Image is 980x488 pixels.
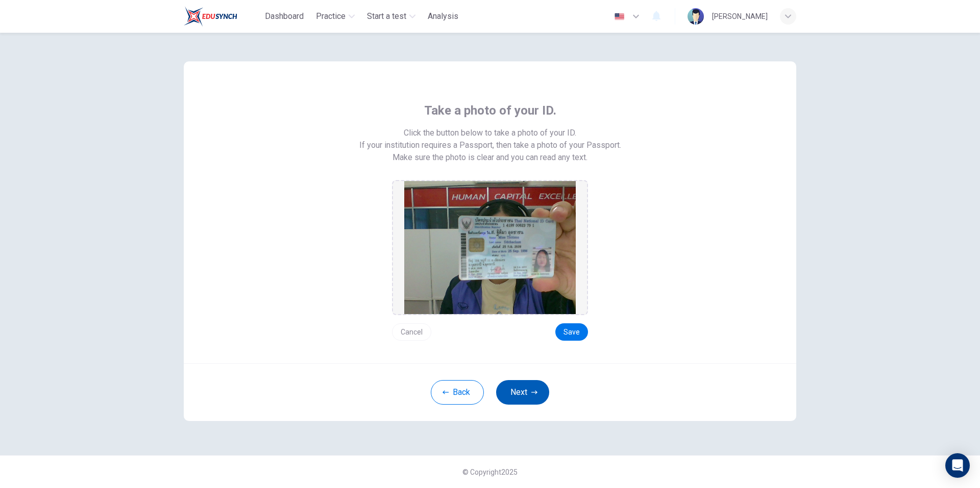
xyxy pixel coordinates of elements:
[613,13,626,20] img: en
[359,127,621,151] span: Click the button below to take a photo of your ID. If your institution requires a Passport, then ...
[428,10,458,23] span: Analysis
[712,10,768,23] div: [PERSON_NAME]
[496,380,549,405] button: Next
[363,7,420,26] button: Start a test
[424,7,462,26] button: Analysis
[392,323,431,341] button: Cancel
[404,181,576,314] img: preview screemshot
[261,7,308,26] button: Dashboard
[945,453,970,478] div: Open Intercom Messenger
[312,7,359,26] button: Practice
[316,10,346,23] span: Practice
[265,10,304,23] span: Dashboard
[184,6,237,27] img: Train Test logo
[184,6,261,27] a: Train Test logo
[393,151,587,164] span: Make sure the photo is clear and you can read any text.
[431,380,484,405] button: Back
[688,8,704,25] img: Profile picture
[462,468,518,476] span: © Copyright 2025
[555,323,588,341] button: Save
[367,10,406,23] span: Start a test
[424,102,556,119] span: Take a photo of your ID.
[424,7,462,26] div: You need a license to access this content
